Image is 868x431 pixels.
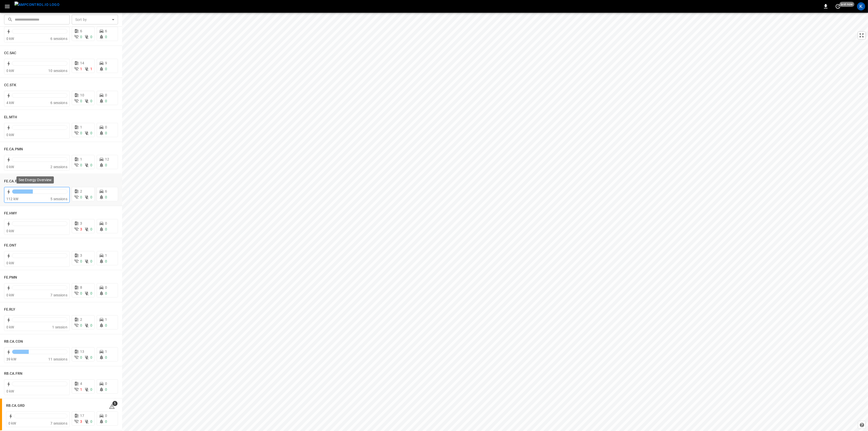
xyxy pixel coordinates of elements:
span: 2 [80,189,82,193]
span: 6 sessions [50,101,67,105]
span: 17 [80,414,84,418]
span: 0 [80,163,82,167]
h6: FE.RLY [4,307,16,312]
span: 1 [105,318,107,322]
span: 0 [80,35,82,39]
h6: CC.SAC [4,50,17,56]
span: 0 kW [6,69,14,73]
span: 0 [105,285,107,290]
span: 0 [90,420,92,424]
span: 3 [80,420,82,424]
span: 3 [80,253,82,257]
span: 0 [105,227,107,231]
span: 0 [105,291,107,295]
span: 0 [105,125,107,129]
span: 0 [80,131,82,135]
span: 3 [80,221,82,225]
button: set refresh interval [834,2,842,10]
span: 8 [80,285,82,290]
span: 0 [105,259,107,263]
span: 4 [80,382,82,386]
span: 1 [90,67,92,71]
span: 0 [105,163,107,167]
h6: RB.CA.CON [4,339,23,344]
span: 0 [90,355,92,360]
span: 0 kW [6,261,14,265]
span: 12 [105,157,109,161]
h6: EL.MTH [4,114,17,120]
span: 0 [80,323,82,327]
span: 0 [105,67,107,71]
p: See Energy Overview [19,177,52,182]
h6: FE.HWY [4,211,17,216]
h6: RB.CA.FRN [4,371,22,377]
span: 6 sessions [50,37,67,41]
span: 0 kW [6,165,14,169]
span: 0 [90,131,92,135]
h6: FE.CA.PMN [4,147,23,152]
span: just now [840,2,855,7]
span: 0 [90,163,92,167]
span: 2 sessions [50,165,67,169]
span: 0 [90,259,92,263]
span: 1 [105,253,107,257]
h6: FE.PMN [4,275,17,280]
span: 0 kW [8,421,16,425]
span: 1 [80,67,82,71]
span: 1 session [52,325,67,329]
span: 0 [80,99,82,103]
span: 39 kW [6,357,16,361]
span: 0 [105,99,107,103]
img: ampcontrol.io logo [14,2,60,8]
span: 0 [105,35,107,39]
span: 0 [90,323,92,327]
span: 10 sessions [48,69,67,73]
span: 0 [105,355,107,360]
span: 10 [80,93,84,97]
span: 14 [80,61,84,65]
span: 11 sessions [48,357,67,361]
span: 0 [105,420,107,424]
span: 5 [112,401,117,406]
span: 0 [90,291,92,295]
span: 0 [90,227,92,231]
span: 1 [80,125,82,129]
span: 0 kW [6,37,14,41]
span: 13 [80,350,84,354]
span: 0 [105,221,107,225]
span: 0 [105,387,107,392]
span: 3 [80,227,82,231]
span: 1 [80,157,82,161]
span: 9 [105,61,107,65]
span: 0 [105,195,107,199]
span: 6 [80,29,82,33]
h6: FE.CA.PRS [4,179,22,184]
span: 0 kW [6,325,14,329]
span: 0 kW [6,389,14,393]
h6: FE.ONT [4,243,17,248]
span: 0 [80,291,82,295]
span: 0 [80,195,82,199]
span: 5 sessions [50,197,67,201]
span: 7 sessions [50,293,67,297]
span: 1 [80,387,82,392]
span: 0 [90,35,92,39]
span: 0 kW [6,229,14,233]
span: 1 [105,350,107,354]
div: profile-icon [857,2,865,10]
span: 0 [90,387,92,392]
span: 0 kW [6,133,14,137]
span: 0 [105,414,107,418]
span: 0 kW [6,293,14,297]
span: 0 [105,131,107,135]
span: 6 [105,189,107,193]
span: 7 sessions [50,421,67,425]
span: 0 [105,323,107,327]
h6: CC.STK [4,82,17,88]
span: 0 [105,93,107,97]
span: 6 [105,29,107,33]
span: 2 [80,318,82,322]
span: 0 [80,259,82,263]
span: 112 kW [6,197,18,201]
span: 0 [90,99,92,103]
